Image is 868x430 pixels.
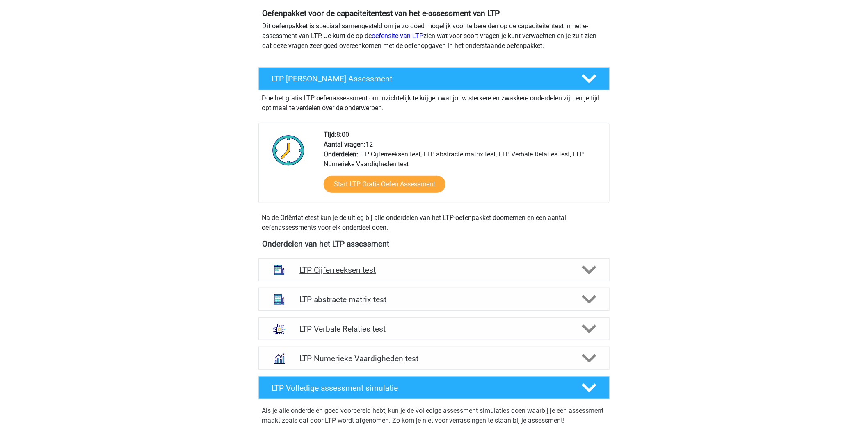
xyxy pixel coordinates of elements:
a: cijferreeksen LTP Cijferreeksen test [255,258,613,281]
p: Dit oefenpakket is speciaal samengesteld om je zo goed mogelijk voor te bereiden op de capaciteit... [262,21,606,51]
a: analogieen LTP Verbale Relaties test [255,317,613,340]
b: Tijd: [324,131,336,138]
a: LTP [PERSON_NAME] Assessment [255,67,613,90]
div: Doe het gratis LTP oefenassessment om inzichtelijk te krijgen wat jouw sterkere en zwakkere onder... [258,90,610,113]
b: Oefenpakket voor de capaciteitentest van het e-assessment van LTP [262,9,500,18]
h4: Onderdelen van het LTP assessment [262,239,606,249]
a: oefensite van LTP [372,32,423,40]
b: Aantal vragen: [324,140,365,148]
a: numeriek redeneren LTP Numerieke Vaardigheden test [255,347,613,370]
h4: LTP [PERSON_NAME] Assessment [272,74,569,84]
div: 8:00 12 LTP Cijferreeksen test, LTP abstracte matrix test, LTP Verbale Relaties test, LTP Numerie... [318,130,609,203]
img: numeriek redeneren [269,348,290,369]
img: abstracte matrices [269,289,290,310]
img: cijferreeksen [269,259,290,281]
h4: LTP Cijferreeksen test [299,265,568,275]
img: Klok [268,130,309,171]
a: Start LTP Gratis Oefen Assessment [324,176,445,193]
h4: LTP abstracte matrix test [299,295,568,304]
h4: LTP Numerieke Vaardigheden test [299,354,568,363]
a: abstracte matrices LTP abstracte matrix test [255,288,613,311]
div: Na de Oriëntatietest kun je de uitleg bij alle onderdelen van het LTP-oefenpakket doornemen en ee... [258,213,610,233]
h4: LTP Volledige assessment simulatie [272,383,569,393]
img: analogieen [269,318,290,339]
div: Als je alle onderdelen goed voorbereid hebt, kun je de volledige assessment simulaties doen waarb... [262,406,606,429]
a: LTP Volledige assessment simulatie [255,376,613,399]
b: Onderdelen: [324,150,358,158]
h4: LTP Verbale Relaties test [299,324,568,334]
